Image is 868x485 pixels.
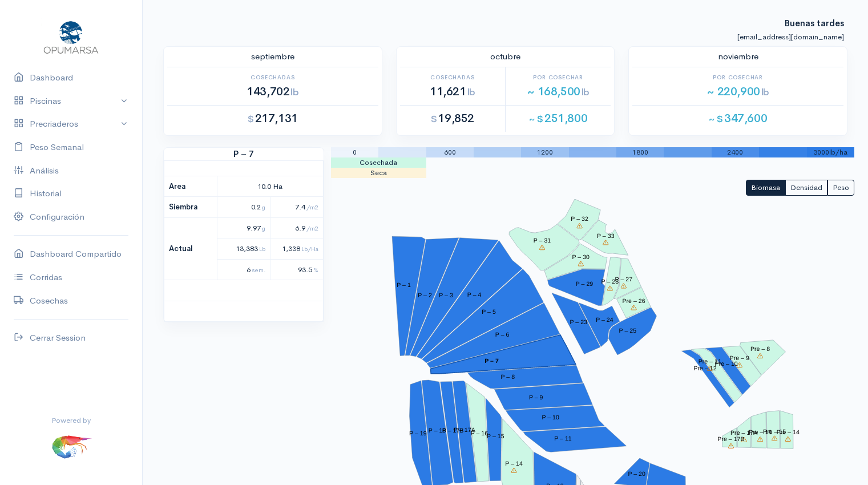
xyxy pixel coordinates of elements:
span: Biomasa [751,183,780,192]
tspan: Pre – 26 [622,297,645,304]
tspan: P – 1 [397,282,411,289]
th: Actual [164,217,217,280]
span: 217,131 [248,111,298,126]
td: 13,383 [217,239,270,260]
tspan: Pre – 17A [730,430,757,436]
tspan: P – 30 [572,253,590,260]
span: /m2 [306,224,318,232]
h6: Cosechadas [400,74,505,80]
button: Biomasa [746,180,785,196]
th: Area [164,176,217,197]
button: Peso [827,180,854,196]
tspan: P – 28 [601,278,619,285]
tspan: Pre – 9 [730,355,749,362]
small: [EMAIL_ADDRESS][DOMAIN_NAME] [737,32,844,42]
strong: P – 7 [164,148,324,161]
img: ... [51,426,92,467]
span: lb [582,86,590,98]
td: 7.4 [270,197,323,218]
span: $ [431,113,437,125]
tspan: P – 23 [570,319,587,326]
th: Siembra [164,197,217,218]
span: 251,800 [529,111,587,126]
span: 19,852 [431,111,474,126]
tspan: P – 9 [529,394,543,401]
span: 347,600 [709,111,767,126]
span: 143,702 [247,84,298,99]
span: /m2 [306,203,318,211]
tspan: P – 2 [418,292,432,298]
tspan: Pre – 17B [717,436,744,443]
tspan: Pre – 14 [777,429,800,436]
tspan: P – 33 [597,232,615,239]
span: 2400 [727,148,743,157]
tspan: Pre – 15 [763,428,786,435]
h6: Por Cosechar [506,74,611,80]
span: sem. [252,266,265,274]
span: ~ $ [529,113,543,125]
tspan: P – 29 [576,281,594,288]
tspan: P – 20 [628,471,645,478]
tspan: P – 6 [495,332,510,338]
tspan: Pre – 11 [699,358,721,365]
span: Peso [833,183,849,192]
tspan: Pre – 10 [715,361,738,367]
span: Lb [259,245,265,253]
span: ~ 220,900 [706,84,769,99]
td: 10.0 Ha [217,176,323,197]
tspan: Pre – 16 [749,429,772,436]
tspan: P – 4 [467,292,482,298]
tspan: P – 11 [554,435,572,442]
td: 93.5 [270,259,323,280]
span: 1200 [537,148,553,157]
tspan: P – 31 [534,237,551,244]
tspan: P – 25 [619,327,636,334]
span: g [262,224,265,232]
strong: Buenas tardes [785,6,844,29]
tspan: P – 5 [482,309,496,316]
span: ~ 168,500 [527,84,590,99]
span: 11,621 [430,84,475,99]
h6: Cosechadas [167,74,378,80]
span: 0 [353,148,357,157]
tspan: P – 32 [571,216,588,223]
span: 3000 [813,148,829,157]
span: Densidad [790,183,822,192]
tspan: P – 17A [454,426,475,433]
span: lb [467,86,475,98]
tspan: P – 24 [596,317,613,324]
tspan: P – 18 [429,427,446,434]
td: 9.97 [217,217,270,239]
tspan: P – 16 [470,430,488,437]
span: lb/ha [829,148,847,157]
td: 6 [217,259,270,280]
img: Opumarsa [41,18,101,55]
tspan: Pre – 12 [693,365,716,372]
tspan: P – 8 [500,374,515,381]
tspan: P – 7 [485,358,499,365]
span: Lb/Ha [301,245,318,253]
span: 1800 [632,148,648,157]
tspan: P – 17B [442,427,464,434]
div: octubre [393,50,618,63]
td: Cosechada [331,157,426,168]
td: Seca [331,168,426,178]
tspan: P – 14 [505,460,523,467]
tspan: P – 10 [542,414,559,421]
tspan: P – 3 [439,292,453,299]
span: $ [248,113,254,125]
tspan: Pre – 8 [750,346,770,353]
td: 0.2 [217,197,270,218]
div: noviembre [625,50,850,63]
span: g [262,203,265,211]
tspan: P – 15 [487,433,504,440]
span: ~ $ [709,113,723,125]
button: Densidad [785,180,827,196]
h6: Por Cosechar [632,74,843,80]
tspan: P – 19 [409,430,427,436]
span: % [313,266,318,274]
tspan: P – 27 [615,276,632,282]
span: lb [761,86,769,98]
span: lb [290,86,298,98]
td: 1,338 [270,239,323,260]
